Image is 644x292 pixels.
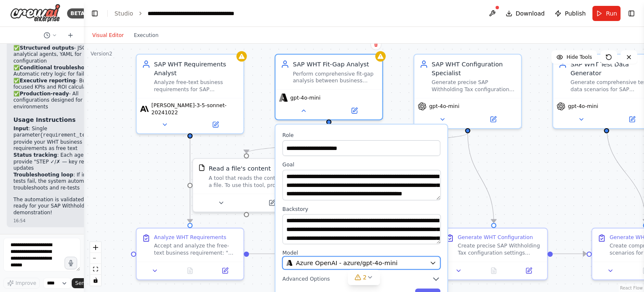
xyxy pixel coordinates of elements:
span: [PERSON_NAME]-3-5-sonnet-20241022 [151,102,240,116]
div: Generate WHT Configuration [458,234,533,241]
button: Open in side panel [514,266,544,276]
button: Publish [551,6,589,21]
button: Execution [129,30,164,40]
button: Azure OpenAI - azure/gpt-4o-mini [283,256,441,269]
div: A tool that reads the content of a file. To use this tool, provide a 'file_path' parameter with t... [209,175,295,189]
div: SAP WHT Fit-Gap AnalystPerform comprehensive fit-gap analysis between business requirements and S... [275,54,383,120]
div: Analyze free-text business requirements for SAP Withholding Tax automation and structure them int... [154,79,238,93]
div: SAP WHT Fit-Gap Analyst [293,60,377,68]
span: gpt-4o-mini [568,103,598,110]
div: FileReadToolRead a file's contentA tool that reads the content of a file. To use this tool, provi... [192,158,301,212]
g: Edge from 59fb576d-0266-49ce-aba3-f5ff9e44fed2 to 87409923-7149-4891-8fc6-6fa18076367f [553,250,587,258]
p: ✅ - Each step maintains immutable input/output traces ✅ - JSON for analytical agents, YAML for co... [13,25,106,110]
span: gpt-4o-mini [429,103,459,110]
div: BETA [67,8,88,18]
button: Start a new chat [64,30,77,40]
button: Send [72,278,98,288]
button: Delete node [371,39,382,50]
li: : Each agent will provide "STEP ✓/✗ — key result: ..." updates [13,152,106,172]
button: Hide Tools [551,50,597,64]
div: SAP WHT Requirements Analyst [154,60,238,77]
g: Edge from 7523d10f-c9ac-4824-baa5-6b9eb8e0ada2 to e72ed3a6-e16e-4831-b1cf-6fd76fbcac95 [249,250,283,258]
label: Role [283,132,441,139]
button: Open in side panel [469,114,518,125]
span: gpt-4o-mini [290,94,320,101]
span: Azure OpenAI - azure/gpt-4o-mini [296,259,398,268]
label: Goal [283,161,441,168]
nav: breadcrumb [114,9,242,18]
button: Improve [3,278,40,289]
div: Version 2 [91,50,112,57]
label: Model [283,250,441,257]
button: Open in side panel [210,266,240,276]
span: Advanced Options [283,276,330,283]
button: Hide left sidebar [89,8,101,19]
div: Analyze WHT RequirementsAccept and analyze the free-text business requirement: "{requirement_text... [136,228,244,280]
div: SAP WHT Requirements AnalystAnalyze free-text business requirements for SAP Withholding Tax autom... [136,54,244,134]
strong: Input [13,126,29,132]
a: React Flow attribution [620,286,643,290]
strong: Conditional troubleshooting [20,65,99,71]
strong: Executive reporting [20,78,76,84]
code: {requirement_text} [40,132,94,138]
div: Accept and analyze the free-text business requirement: "{requirement_text}". Structure the requir... [154,242,238,256]
button: toggle interactivity [90,275,101,286]
button: Advanced Options [283,275,441,284]
li: : If initial tests fail, the system automatically troubleshoots and re-tests [13,172,106,192]
button: Open in side panel [330,105,379,116]
button: Show right sidebar [626,8,637,19]
div: SAP WHT Configuration SpecialistGenerate precise SAP Withholding Tax configuration settings in YA... [413,54,522,129]
div: 16:54 [13,218,106,224]
button: fit view [90,264,101,275]
p: The automation is validated and ready for your SAP Withholding Tax demonstration! [13,197,106,216]
span: Download [516,9,545,18]
button: Open in side panel [191,119,240,130]
a: Studio [114,10,133,17]
button: Open in side panel [247,197,296,208]
span: Hide Tools [566,54,592,61]
strong: Troubleshooting loop [13,172,73,178]
button: zoom in [90,242,101,253]
img: FileReadTool [198,164,205,171]
div: Perform comprehensive fit-gap analysis between business requirements and SAP standard WHT functio... [293,70,377,84]
button: No output available [475,266,512,276]
button: Run [592,6,621,21]
button: Click to speak your automation idea [65,257,77,269]
button: Switch to previous chat [40,30,60,40]
button: 2 [348,270,380,285]
label: Backstory [283,205,441,213]
div: Generate precise SAP Withholding Tax configuration settings in YAML format based on fit-gap analy... [432,79,516,93]
strong: Usage Instructions [13,116,75,123]
li: : Single parameter - provide your WHT business requirements as free text [13,126,106,152]
strong: Structured outputs [20,45,74,51]
div: SAP WHT Configuration Specialist [432,60,516,77]
span: Improve [16,280,36,287]
g: Edge from ddea072c-865b-4523-a6f0-7a0a9439a3ce to 59fb576d-0266-49ce-aba3-f5ff9e44fed2 [463,133,498,223]
span: Send [75,280,88,287]
button: No output available [171,266,208,276]
span: Run [606,9,617,18]
strong: Status tracking [13,152,57,158]
button: zoom out [90,253,101,264]
img: Logo [10,4,60,23]
button: Download [502,6,548,21]
div: Read a file's content [209,164,271,173]
span: Publish [565,9,586,18]
span: 2 [363,273,367,281]
div: Create precise SAP Withholding Tax configuration settings based on the fit-gap analysis results. ... [458,242,542,256]
strong: Production-ready [20,91,69,97]
button: Visual Editor [87,30,129,40]
g: Edge from 25e35520-a864-4877-929a-c0f219e29615 to 7523d10f-c9ac-4824-baa5-6b9eb8e0ada2 [186,133,195,223]
div: Analyze WHT Requirements [154,234,226,241]
div: React Flow controls [90,242,101,286]
div: Generate WHT ConfigurationCreate precise SAP Withholding Tax configuration settings based on the ... [439,228,548,280]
